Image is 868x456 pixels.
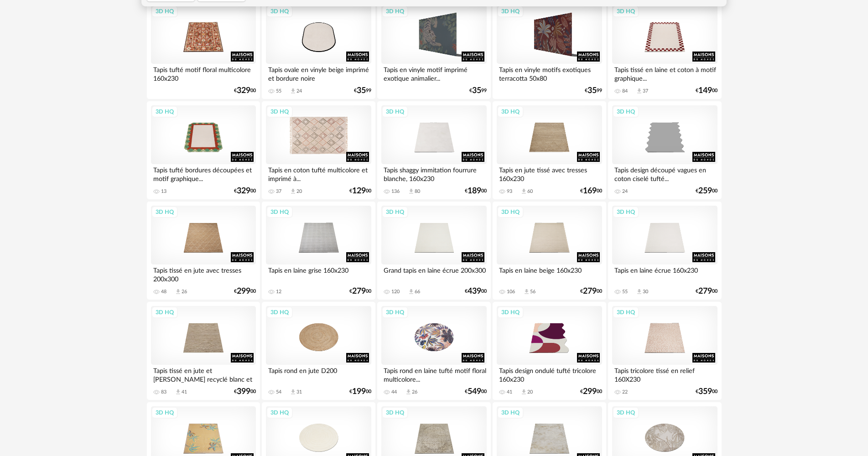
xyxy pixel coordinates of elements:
[622,88,628,94] div: 84
[151,407,178,419] div: 3D HQ
[349,389,371,395] div: € 00
[382,306,408,318] div: 3D HQ
[377,202,490,300] a: 3D HQ Grand tapis en laine écrue 200x300 120 Download icon 66 €43900
[276,289,281,295] div: 12
[608,302,721,400] a: 3D HQ Tapis tricolore tissé en relief 160X230 22 €35900
[290,188,296,195] span: Download icon
[415,289,420,295] div: 66
[151,64,256,82] div: Tapis tufté motif floral multicolore 160x230
[468,188,481,194] span: 189
[296,188,302,195] div: 20
[698,188,712,194] span: 259
[587,88,597,94] span: 35
[530,289,535,295] div: 56
[266,365,371,383] div: Tapis rond en jute D200
[612,365,717,383] div: Tapis tricolore tissé en relief 160X230
[613,5,639,17] div: 3D HQ
[608,1,721,99] a: 3D HQ Tapis tissé en laine et coton à motif graphique... 84 Download icon 37 €14900
[382,5,408,17] div: 3D HQ
[583,188,597,194] span: 169
[391,289,400,295] div: 120
[643,88,648,94] div: 37
[161,389,166,395] div: 83
[527,389,533,395] div: 20
[415,188,420,195] div: 80
[527,188,533,195] div: 60
[612,164,717,182] div: Tapis design découpé vagues en coton ciselé tufté...
[290,389,296,395] span: Download icon
[382,407,408,419] div: 3D HQ
[382,206,408,218] div: 3D HQ
[147,302,260,400] a: 3D HQ Tapis tissé en jute et [PERSON_NAME] recyclé blanc et beige... 83 Download icon 41 €39900
[381,365,486,383] div: Tapis rond en laine tufté motif floral multicolore...
[357,88,366,94] span: 35
[507,389,512,395] div: 41
[465,389,487,395] div: € 00
[354,88,371,94] div: € 99
[377,302,490,400] a: 3D HQ Tapis rond en laine tufté motif floral multicolore... 44 Download icon 26 €54900
[580,389,602,395] div: € 00
[237,389,250,395] span: 399
[262,202,375,300] a: 3D HQ Tapis en laine grise 160x230 12 €27900
[497,5,524,17] div: 3D HQ
[580,288,602,295] div: € 00
[276,88,281,94] div: 55
[234,389,256,395] div: € 00
[613,306,639,318] div: 3D HQ
[266,306,293,318] div: 3D HQ
[613,106,639,118] div: 3D HQ
[613,407,639,419] div: 3D HQ
[412,389,417,395] div: 26
[608,202,721,300] a: 3D HQ Tapis en laine écrue 160x230 55 Download icon 30 €27900
[520,188,527,195] span: Download icon
[468,389,481,395] span: 549
[696,188,717,194] div: € 00
[266,106,293,118] div: 3D HQ
[408,188,415,195] span: Download icon
[507,188,512,195] div: 93
[266,5,293,17] div: 3D HQ
[276,188,281,195] div: 37
[237,288,250,295] span: 299
[147,1,260,99] a: 3D HQ Tapis tufté motif floral multicolore 160x230 €32900
[497,306,524,318] div: 3D HQ
[497,264,602,283] div: Tapis en laine beige 160x230
[507,289,515,295] div: 106
[493,101,606,200] a: 3D HQ Tapis en jute tissé avec tresses 160x230 93 Download icon 60 €16900
[636,288,643,295] span: Download icon
[234,288,256,295] div: € 00
[391,188,400,195] div: 136
[147,101,260,200] a: 3D HQ Tapis tufté bordures découpées et motif graphique... 13 €32900
[349,188,371,194] div: € 00
[585,88,602,94] div: € 99
[497,365,602,383] div: Tapis design ondulé tufté tricolore 160x230
[161,188,166,195] div: 13
[377,101,490,200] a: 3D HQ Tapis shaggy immitation fourrure blanche, 160x230 136 Download icon 80 €18900
[262,101,375,200] a: 3D HQ Tapis en coton tufté multicolore et imprimé à... 37 Download icon 20 €12900
[377,1,490,99] a: 3D HQ Tapis en vinyle motif imprimé exotique animalier... €3599
[698,88,712,94] span: 149
[151,5,178,17] div: 3D HQ
[698,389,712,395] span: 359
[151,206,178,218] div: 3D HQ
[266,407,293,419] div: 3D HQ
[349,288,371,295] div: € 00
[583,288,597,295] span: 279
[290,88,296,94] span: Download icon
[381,64,486,82] div: Tapis en vinyle motif imprimé exotique animalier...
[381,164,486,182] div: Tapis shaggy immitation fourrure blanche, 160x230
[408,288,415,295] span: Download icon
[583,389,597,395] span: 299
[613,206,639,218] div: 3D HQ
[698,288,712,295] span: 279
[175,288,182,295] span: Download icon
[696,288,717,295] div: € 00
[262,302,375,400] a: 3D HQ Tapis rond en jute D200 54 Download icon 31 €19900
[161,289,166,295] div: 48
[296,389,302,395] div: 31
[266,64,371,82] div: Tapis ovale en vinyle beige imprimé et bordure noire
[352,288,366,295] span: 279
[493,302,606,400] a: 3D HQ Tapis design ondulé tufté tricolore 160x230 41 Download icon 20 €29900
[391,389,397,395] div: 44
[622,188,628,195] div: 24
